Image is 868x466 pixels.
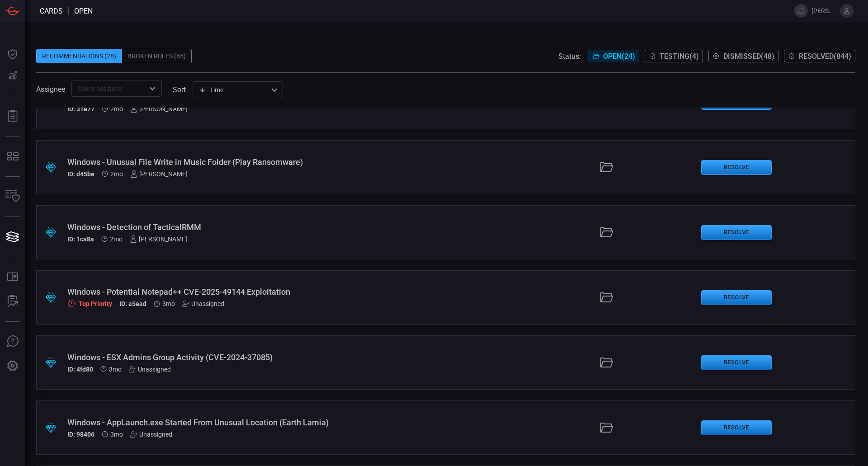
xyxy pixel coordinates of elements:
[660,52,699,61] span: Testing ( 4 )
[701,355,772,370] button: Resolve
[146,82,159,95] button: Open
[122,49,192,63] div: Broken Rules (85)
[67,170,94,178] h5: ID: d45be
[110,431,123,438] span: Jul 08, 2025 8:14 AM
[67,105,94,113] h5: ID: 31e77
[558,52,581,61] span: Status:
[130,431,172,438] div: Unassigned
[2,331,24,353] button: Ask Us A Question
[129,366,171,373] div: Unassigned
[67,299,112,308] div: Top Priority
[799,52,851,61] span: Resolved ( 844 )
[811,7,836,14] span: [PERSON_NAME].[PERSON_NAME]
[130,105,188,113] div: [PERSON_NAME]
[67,418,354,427] div: Windows - AppLaunch.exe Started From Unusual Location (Earth Lamia)
[67,431,94,438] h5: ID: 98406
[36,85,65,94] span: Assignee
[67,157,354,167] div: Windows - Unusual File Write in Music Folder (Play Ransomware)
[110,235,123,243] span: Jul 13, 2025 4:56 AM
[2,355,24,377] button: Preferences
[119,300,146,308] h5: ID: a5ead
[2,146,24,167] button: MITRE - Detection Posture
[701,420,772,435] button: Resolve
[723,52,774,61] span: Dismissed ( 48 )
[701,290,772,305] button: Resolve
[110,105,123,113] span: Jul 13, 2025 4:57 AM
[182,300,224,307] div: Unassigned
[173,85,186,94] label: sort
[67,222,354,232] div: Windows - Detection of TacticalRMM
[40,7,63,15] span: Cards
[2,43,24,65] button: Dashboard
[199,85,269,94] div: Time
[109,366,122,373] span: Jul 08, 2025 8:14 AM
[74,83,144,94] input: Select assignee
[2,266,24,288] button: Rule Catalog
[2,105,24,127] button: Reports
[708,50,778,62] button: Dismissed(48)
[2,226,24,248] button: Cards
[130,170,188,178] div: [PERSON_NAME]
[603,52,635,61] span: Open ( 24 )
[2,65,24,87] button: Detections
[130,235,187,243] div: [PERSON_NAME]
[36,49,122,63] div: Recommendations (28)
[67,353,354,362] div: Windows - ESX Admins Group Activity (CVE-2024-37085)
[588,50,639,62] button: Open(24)
[67,235,94,243] h5: ID: 1ca8a
[2,186,24,207] button: Inventory
[110,170,123,178] span: Jul 13, 2025 4:56 AM
[162,300,175,307] span: Jul 08, 2025 8:15 AM
[701,160,772,175] button: Resolve
[67,366,93,373] h5: ID: 4fd80
[74,7,93,15] span: open
[2,291,24,312] button: ALERT ANALYSIS
[67,287,354,297] div: Windows - Potential Notepad++ CVE-2025-49144 Exploitation
[784,50,855,62] button: Resolved(844)
[701,225,772,240] button: Resolve
[645,50,703,62] button: Testing(4)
